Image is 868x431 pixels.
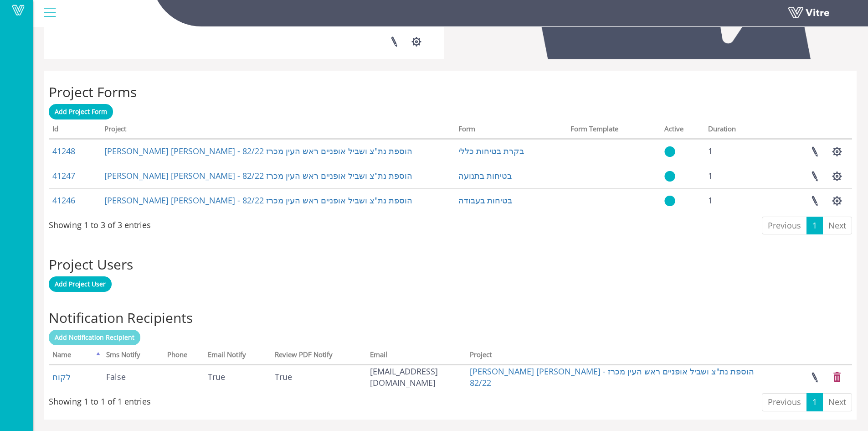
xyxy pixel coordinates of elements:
[49,84,852,99] h2: Project Forms
[664,195,675,207] img: yes
[104,145,412,156] a: [PERSON_NAME] [PERSON_NAME] - הוספת נת"צ ושביל אופניים ראש העין מכרז 82/22
[458,170,512,181] a: בטיחות בתנועה
[49,122,101,139] th: Id
[664,171,675,182] img: yes
[466,348,775,365] th: Project
[704,122,764,139] th: Duration
[55,333,134,342] span: Add Notification Recipient
[55,107,107,116] span: Add Project Form
[822,393,852,411] a: Next
[52,371,71,382] a: לקוח
[806,217,823,235] a: 1
[704,164,764,188] td: 1
[49,330,140,345] a: Add Notification Recipient
[661,122,705,139] th: Active
[455,122,567,139] th: Form
[49,104,113,119] a: Add Project Form
[704,188,764,213] td: 1
[664,146,675,157] img: yes
[55,280,106,288] span: Add Project User
[204,348,271,365] th: Email Notify
[103,348,164,365] th: Sms Notify
[271,365,366,389] td: True
[567,122,661,139] th: Form Template
[204,365,271,389] td: True
[704,139,764,164] td: 1
[470,366,754,389] a: [PERSON_NAME] [PERSON_NAME] - הוספת נת"צ ושביל אופניים ראש העין מכרז 82/22
[49,276,112,292] a: Add Project User
[52,170,75,181] a: 41247
[366,365,467,389] td: [EMAIL_ADDRESS][DOMAIN_NAME]
[49,310,852,325] h2: Notification Recipients
[49,216,151,231] div: Showing 1 to 3 of 3 entries
[806,393,823,411] a: 1
[164,348,205,365] th: Phone
[104,195,412,206] a: [PERSON_NAME] [PERSON_NAME] - הוספת נת"צ ושביל אופניים ראש העין מכרז 82/22
[271,348,366,365] th: Review PDF Notify
[52,195,75,206] a: 41246
[458,145,524,156] a: בקרת בטיחות כללי
[104,170,412,181] a: [PERSON_NAME] [PERSON_NAME] - הוספת נת"צ ושביל אופניים ראש העין מכרז 82/22
[103,365,164,389] td: False
[366,348,467,365] th: Email
[49,392,151,408] div: Showing 1 to 1 of 1 entries
[458,195,512,206] a: בטיחות בעבודה
[822,217,852,235] a: Next
[49,257,852,272] h2: Project Users
[762,217,807,235] a: Previous
[101,122,455,139] th: Project
[762,393,807,411] a: Previous
[49,348,103,365] th: Name: activate to sort column descending
[52,145,75,156] a: 41248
